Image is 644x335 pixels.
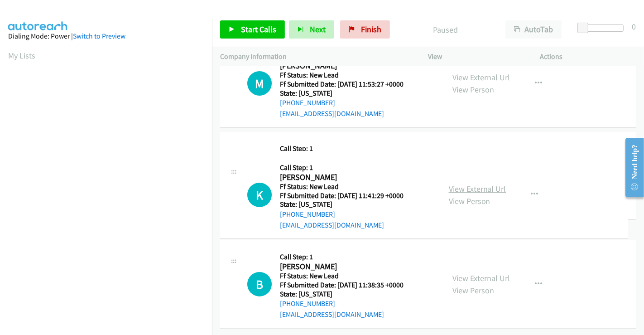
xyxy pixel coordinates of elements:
[280,299,335,308] a: [PHONE_NUMBER]
[280,221,384,229] a: [EMAIL_ADDRESS][DOMAIN_NAME]
[428,51,524,62] p: View
[247,71,272,96] div: The call is yet to be attempted
[247,183,272,207] div: The call is yet to be attempted
[247,183,272,207] h1: K
[452,285,494,296] a: View Person
[582,24,624,32] div: Delay between calls (in seconds)
[8,50,35,61] a: My Lists
[247,272,272,296] h1: B
[220,20,285,39] a: Start Calls
[280,290,415,299] h5: State: [US_STATE]
[280,210,335,218] a: [PHONE_NUMBER]
[449,196,490,206] a: View Person
[280,272,415,281] h5: Ff Status: New Lead
[310,24,326,34] span: Next
[540,51,636,62] p: Actions
[280,144,415,153] h5: Call Step: 1
[280,182,415,191] h5: Ff Status: New Lead
[280,281,415,290] h5: Ff Submitted Date: [DATE] 11:38:35 +0000
[340,20,390,39] a: Finish
[280,191,415,200] h5: Ff Submitted Date: [DATE] 11:41:29 +0000
[247,272,272,296] div: The call is yet to be attempted
[73,32,125,40] a: Switch to Preview
[505,20,562,39] button: AutoTab
[247,71,272,96] h1: M
[8,31,204,42] div: Dialing Mode: Power |
[280,262,415,272] h2: [PERSON_NAME]
[402,24,489,36] p: Paused
[452,273,510,283] a: View External Url
[280,89,415,98] h5: State: [US_STATE]
[449,184,506,194] a: View External Url
[280,71,415,80] h5: Ff Status: New Lead
[632,20,636,33] div: 0
[280,252,415,262] h5: Call Step: 1
[280,163,415,172] h5: Call Step: 1
[280,98,335,107] a: [PHONE_NUMBER]
[280,109,384,118] a: [EMAIL_ADDRESS][DOMAIN_NAME]
[280,200,415,209] h5: State: [US_STATE]
[289,20,334,39] button: Next
[280,310,384,319] a: [EMAIL_ADDRESS][DOMAIN_NAME]
[618,131,644,204] iframe: Resource Center
[220,51,412,62] p: Company Information
[280,172,415,183] h2: [PERSON_NAME]
[241,24,276,34] span: Start Calls
[361,24,381,34] span: Finish
[452,72,510,83] a: View External Url
[452,84,494,95] a: View Person
[280,80,415,89] h5: Ff Submitted Date: [DATE] 11:53:27 +0000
